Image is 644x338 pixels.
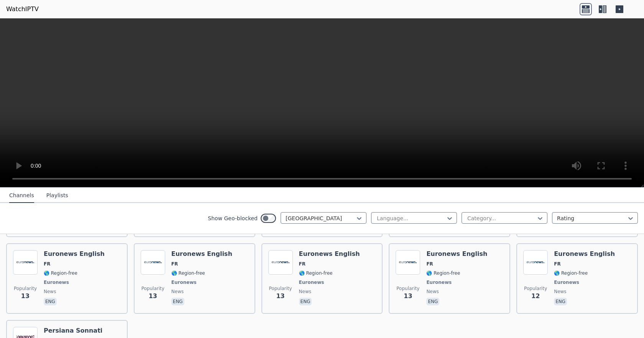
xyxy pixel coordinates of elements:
[396,285,419,292] span: Popularity
[171,289,184,295] span: news
[396,250,420,275] img: Euronews English
[426,279,452,285] span: Euronews
[269,285,292,292] span: Popularity
[171,261,178,267] span: FR
[268,250,293,275] img: Euronews English
[523,250,548,275] img: Euronews English
[44,270,77,276] span: 🌎 Region-free
[554,298,567,305] p: eng
[44,327,102,335] h6: Persiana Sonnati
[426,270,460,276] span: 🌎 Region-free
[299,289,311,295] span: news
[426,250,487,258] h6: Euronews English
[554,261,560,267] span: FR
[171,298,184,305] p: eng
[299,279,324,285] span: Euronews
[299,270,333,276] span: 🌎 Region-free
[299,261,306,267] span: FR
[426,298,439,305] p: eng
[14,285,37,292] span: Popularity
[404,292,412,301] span: 13
[149,292,157,301] span: 13
[208,214,258,222] label: Show Geo-blocked
[171,250,232,258] h6: Euronews English
[141,250,165,275] img: Euronews English
[276,292,284,301] span: 13
[44,250,105,258] h6: Euronews English
[46,188,68,203] button: Playlists
[44,298,57,305] p: eng
[141,285,164,292] span: Popularity
[426,289,439,295] span: news
[44,261,50,267] span: FR
[554,270,588,276] span: 🌎 Region-free
[426,261,433,267] span: FR
[13,250,38,275] img: Euronews English
[9,188,34,203] button: Channels
[299,298,312,305] p: eng
[554,289,566,295] span: news
[531,292,540,301] span: 12
[171,279,197,285] span: Euronews
[171,270,205,276] span: 🌎 Region-free
[524,285,547,292] span: Popularity
[6,5,39,14] a: WatchIPTV
[299,250,360,258] h6: Euronews English
[44,279,69,285] span: Euronews
[554,250,615,258] h6: Euronews English
[554,279,579,285] span: Euronews
[44,289,56,295] span: news
[21,292,30,301] span: 13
